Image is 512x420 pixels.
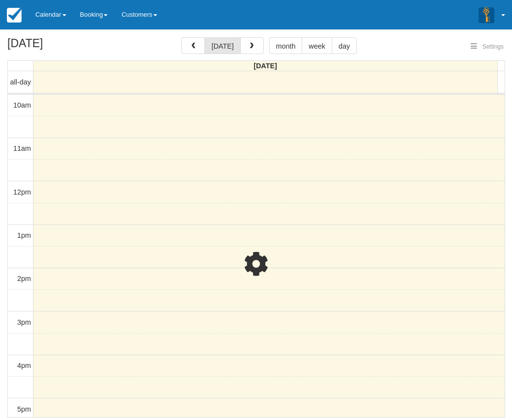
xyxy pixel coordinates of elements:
[7,37,132,56] h2: [DATE]
[204,37,240,54] button: [DATE]
[17,405,31,413] span: 5pm
[13,101,31,109] span: 10am
[10,78,31,86] span: all-day
[7,8,22,23] img: checkfront-main-nav-mini-logo.png
[17,362,31,369] span: 4pm
[13,144,31,152] span: 11am
[479,7,494,23] img: A3
[302,37,332,54] button: week
[13,188,31,196] span: 12pm
[332,37,357,54] button: day
[465,40,510,54] button: Settings
[254,62,277,70] span: [DATE]
[269,37,303,54] button: month
[17,275,31,282] span: 2pm
[17,231,31,239] span: 1pm
[483,43,504,50] span: Settings
[17,318,31,326] span: 3pm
